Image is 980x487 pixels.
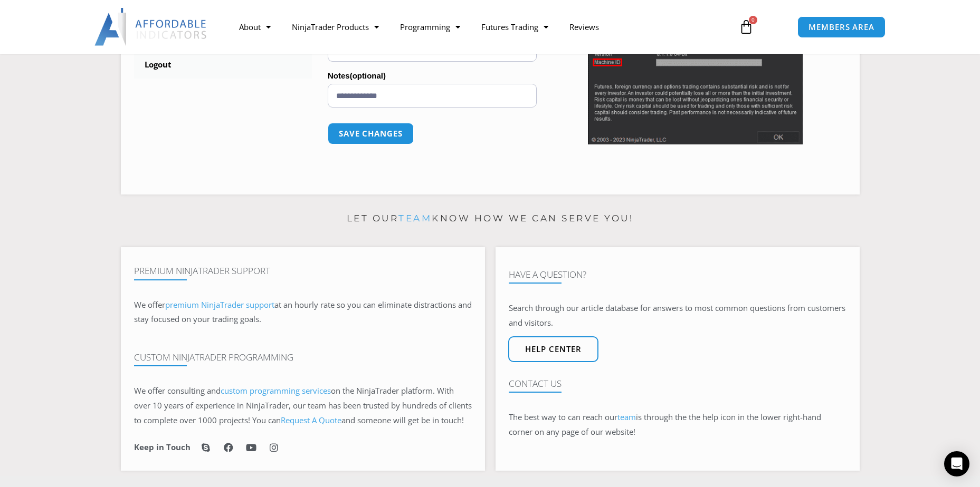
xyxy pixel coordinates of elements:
a: About [229,15,281,39]
h4: Custom NinjaTrader Programming [134,352,472,363]
a: NinjaTrader Products [281,15,389,39]
span: Help center [525,345,582,353]
a: Help center [508,336,598,362]
a: Programming [389,15,471,39]
span: We offer consulting and [134,385,331,396]
button: Save changes [328,123,414,144]
a: MEMBERS AREA [797,16,886,38]
a: team [398,213,432,223]
a: Logout [134,51,312,79]
span: on the NinjaTrader platform. With over 10 years of experience in NinjaTrader, our team has been t... [134,385,472,425]
div: Open Intercom Messenger [944,451,969,476]
a: Reviews [559,15,610,39]
h4: Have A Question? [509,269,846,280]
a: custom programming services [221,385,331,396]
p: Search through our article database for answers to most common questions from customers and visit... [509,301,846,330]
a: Futures Trading [471,15,559,39]
a: 0 [723,12,769,42]
p: The best way to can reach our is through the the help icon in the lower right-hand corner on any ... [509,410,846,440]
span: (optional) [350,71,386,80]
h4: Contact Us [509,378,846,389]
a: team [617,412,636,422]
p: Let our know how we can serve you! [121,210,860,227]
span: 0 [749,16,757,24]
img: Screenshot 2025-01-17 114931 | Affordable Indicators – NinjaTrader [588,17,803,144]
a: premium NinjaTrader support [165,299,274,310]
h6: Keep in Touch [134,442,191,452]
nav: Menu [229,15,727,39]
a: Request A Quote [281,415,341,425]
h4: Premium NinjaTrader Support [134,266,472,276]
img: LogoAI | Affordable Indicators – NinjaTrader [94,8,208,46]
span: MEMBERS AREA [808,23,874,31]
label: Notes [328,68,537,84]
span: We offer [134,299,165,310]
span: at an hourly rate so you can eliminate distractions and stay focused on your trading goals. [134,299,472,325]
